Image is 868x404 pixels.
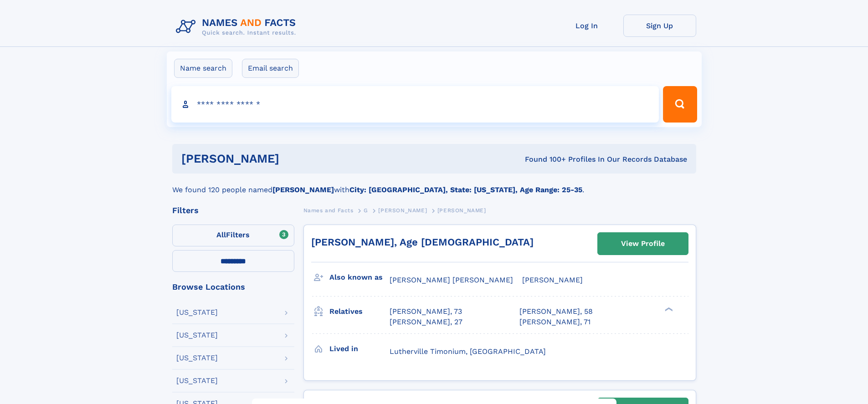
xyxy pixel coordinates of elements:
label: Filters [172,225,294,246]
h3: Lived in [329,341,390,357]
div: View Profile [621,233,665,254]
a: [PERSON_NAME], Age [DEMOGRAPHIC_DATA] [311,236,534,248]
span: [PERSON_NAME] [378,207,427,214]
a: View Profile [598,233,688,255]
span: G [364,207,368,214]
div: Filters [172,206,294,215]
div: [US_STATE] [176,332,218,339]
div: Found 100+ Profiles In Our Records Database [402,154,687,164]
a: Sign Up [623,15,696,37]
h3: Relatives [329,304,390,319]
div: [US_STATE] [176,377,218,384]
span: [PERSON_NAME] [437,207,486,214]
a: [PERSON_NAME], 73 [390,307,462,317]
h3: Also known as [329,270,390,285]
a: Log In [550,15,623,37]
div: Browse Locations [172,283,294,291]
img: Logo Names and Facts [172,15,303,39]
h1: [PERSON_NAME] [181,153,402,164]
b: City: [GEOGRAPHIC_DATA], State: [US_STATE], Age Range: 25-35 [349,185,582,194]
div: [US_STATE] [176,309,218,316]
a: [PERSON_NAME], 58 [519,307,593,317]
span: [PERSON_NAME] [522,276,583,284]
label: Email search [242,59,299,78]
button: Search Button [663,86,697,123]
a: [PERSON_NAME], 71 [519,317,591,327]
a: Names and Facts [303,205,354,216]
a: [PERSON_NAME] [378,205,427,216]
input: search input [171,86,659,123]
div: We found 120 people named with . [172,174,696,195]
a: [PERSON_NAME], 27 [390,317,462,327]
span: Lutherville Timonium, [GEOGRAPHIC_DATA] [390,347,546,356]
label: Name search [174,59,232,78]
b: [PERSON_NAME] [272,185,334,194]
a: G [364,205,368,216]
div: [US_STATE] [176,354,218,362]
div: ❯ [663,307,673,312]
span: All [216,230,226,239]
span: [PERSON_NAME] [PERSON_NAME] [390,276,513,284]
